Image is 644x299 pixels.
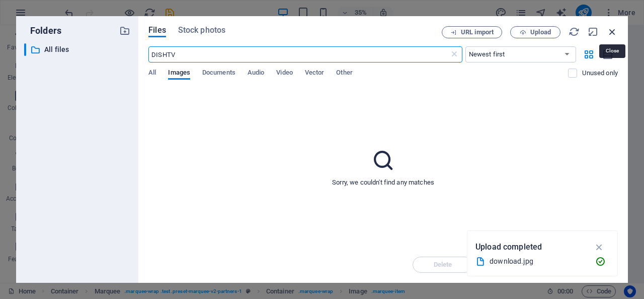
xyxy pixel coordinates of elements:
span: Files [148,24,166,36]
i: Minimize [588,26,599,37]
p: Displays only files that are not in use on the website. Files added during this session can still... [582,69,618,78]
span: Vector [305,67,325,81]
span: URL import [461,29,494,35]
span: Other [336,67,352,81]
span: Documents [202,67,235,81]
div: ​ [24,43,26,56]
button: Upload [510,26,560,38]
span: All [148,67,156,81]
span: Audio [248,67,264,81]
p: Folders [24,24,61,37]
span: Images [168,67,190,81]
p: All files [44,44,112,55]
input: Search [148,46,449,63]
button: URL import [442,26,502,38]
span: Stock photos [178,24,225,36]
div: download.jpg [490,256,587,267]
p: Sorry, we couldn't find any matches [332,178,434,187]
span: Video [276,67,292,81]
i: Create new folder [119,25,130,36]
span: Upload [530,29,551,35]
p: Upload completed [475,241,542,254]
